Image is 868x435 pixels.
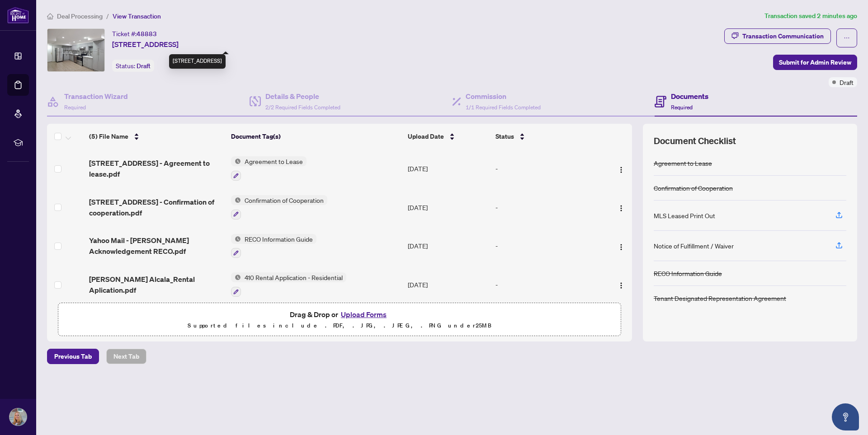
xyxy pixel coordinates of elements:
div: RECO Information Guide [654,268,722,278]
td: [DATE] [404,265,492,304]
td: [DATE] [404,149,492,188]
article: Transaction saved 2 minutes ago [764,11,857,21]
button: Logo [614,200,628,215]
span: [STREET_ADDRESS] - Confirmation of cooperation.pdf [89,196,223,218]
span: Draft [840,77,854,87]
span: Drag & Drop or [290,309,389,320]
button: Open asap [832,403,859,430]
button: Status IconConfirmation of Cooperation [231,195,327,220]
div: - [495,280,598,290]
div: - [495,202,598,212]
button: Logo [614,277,628,292]
span: [PERSON_NAME] Alcala_Rental Aplication.pdf [89,274,223,295]
span: Submit for Admin Review [779,55,851,70]
th: Status [492,124,601,149]
span: home [47,13,53,19]
img: Profile Icon [9,408,27,426]
span: Status [495,131,514,141]
button: Status IconAgreement to Lease [231,156,307,181]
div: Ticket #: [112,28,157,39]
div: Notice of Fulfillment / Waiver [654,241,734,251]
span: [STREET_ADDRESS] [112,39,179,50]
button: Submit for Admin Review [773,55,857,70]
button: Logo [614,161,628,176]
span: Draft [137,62,151,70]
td: [DATE] [404,227,492,266]
p: Supported files include .PDF, .JPG, .JPEG, .PNG under 25 MB [64,320,615,331]
span: (5) File Name [89,131,128,141]
img: Status Icon [231,195,241,205]
div: Tenant Designated Representation Agreement [654,293,786,303]
div: Transaction Communication [742,29,824,43]
h4: Commission [466,91,541,102]
div: - [495,164,598,173]
span: [STREET_ADDRESS] - Agreement to lease.pdf [89,158,223,179]
img: Logo [618,282,625,289]
th: (5) File Name [85,124,227,149]
span: 2/2 Required Fields Completed [265,104,340,111]
button: Upload Forms [338,309,389,320]
div: Status: [112,60,154,72]
span: 1/1 Required Fields Completed [466,104,541,111]
img: Logo [618,166,625,173]
button: Transaction Communication [724,28,831,44]
span: Previous Tab [54,349,92,364]
span: Drag & Drop orUpload FormsSupported files include .PDF, .JPG, .JPEG, .PNG under25MB [58,303,621,337]
li: / [106,11,109,21]
button: Next Tab [106,349,146,364]
span: Agreement to Lease [241,156,307,166]
img: Status Icon [231,234,241,244]
div: Agreement to Lease [654,158,712,168]
div: [STREET_ADDRESS] [169,54,226,69]
span: RECO Information Guide [241,234,316,244]
span: ellipsis [844,35,850,41]
span: Document Checklist [654,135,736,147]
span: Confirmation of Cooperation [241,195,327,205]
img: Status Icon [231,156,241,166]
span: Upload Date [408,131,444,141]
span: 410 Rental Application - Residential [241,272,346,282]
button: Status IconRECO Information Guide [231,234,316,258]
div: Confirmation of Cooperation [654,183,733,193]
span: View Transaction [113,12,161,20]
div: - [495,241,598,251]
button: Status Icon410 Rental Application - Residential [231,272,346,297]
button: Previous Tab [47,349,99,364]
span: Yahoo Mail - [PERSON_NAME] Acknowledgement RECO.pdf [89,235,223,257]
img: IMG-W12284831_1.jpg [47,29,104,71]
h4: Details & People [265,91,340,102]
button: Logo [614,239,628,253]
span: Required [671,104,693,111]
span: 48883 [137,30,157,38]
th: Document Tag(s) [227,124,405,149]
span: Required [64,104,86,111]
img: logo [7,7,29,23]
img: Logo [618,205,625,212]
img: Status Icon [231,272,241,282]
img: Logo [618,243,625,251]
td: [DATE] [404,188,492,227]
h4: Transaction Wizard [64,91,128,102]
span: Deal Processing [57,12,103,20]
h4: Documents [671,91,708,102]
div: MLS Leased Print Out [654,210,715,220]
th: Upload Date [404,124,492,149]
